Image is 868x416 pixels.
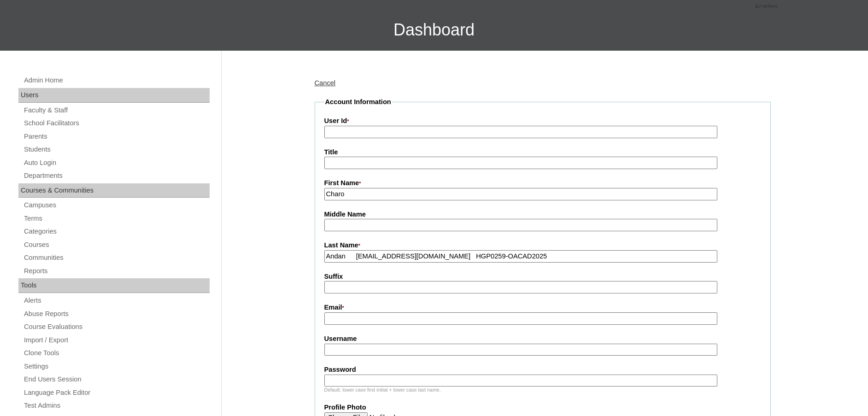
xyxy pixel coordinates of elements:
[23,144,210,155] a: Students
[18,183,210,198] div: Courses & Communities
[23,213,210,224] a: Terms
[315,79,336,87] a: Cancel
[23,361,210,372] a: Settings
[23,170,210,182] a: Departments
[23,157,210,169] a: Auto Login
[324,178,761,188] label: First Name
[23,199,210,211] a: Campuses
[18,278,210,293] div: Tools
[23,252,210,264] a: Communities
[23,387,210,398] a: Language Pack Editor
[18,88,210,103] div: Users
[23,321,210,333] a: Course Evaluations
[5,9,863,51] h3: Dashboard
[23,131,210,142] a: Parents
[324,387,761,393] div: Default: lower case first initial + lower case last name.
[324,272,761,281] label: Suffix
[23,239,210,251] a: Courses
[324,116,761,126] label: User Id
[324,147,761,157] label: Title
[324,403,761,412] label: Profile Photo
[23,400,210,411] a: Test Admins
[23,75,210,86] a: Admin Home
[324,210,761,219] label: Middle Name
[324,334,761,344] label: Username
[23,334,210,346] a: Import / Export
[324,303,761,313] label: Email
[23,226,210,237] a: Categories
[23,374,210,385] a: End Users Session
[324,365,761,375] label: Password
[23,347,210,359] a: Clone Tools
[23,117,210,129] a: School Facilitators
[23,105,210,116] a: Faculty & Staff
[324,240,761,251] label: Last Name
[23,265,210,277] a: Reports
[324,97,392,107] legend: Account Information
[23,308,210,320] a: Abuse Reports
[23,295,210,306] a: Alerts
